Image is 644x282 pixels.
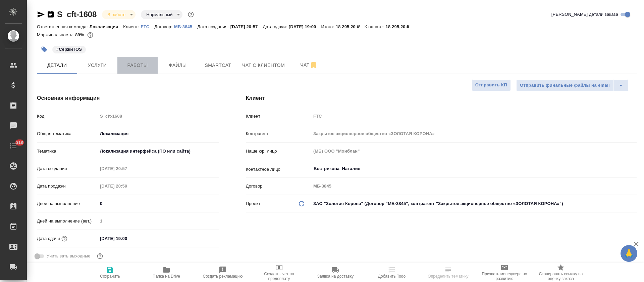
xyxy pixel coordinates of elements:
h4: Основная информация [37,94,219,102]
input: Пустое поле [311,146,637,156]
p: Код [37,113,98,120]
div: В работе [141,10,182,19]
button: Скопировать ссылку для ЯМессенджера [37,10,45,18]
button: Добавить Todo [364,263,420,282]
p: [DATE] 19:00 [289,24,321,29]
span: Скопировать ссылку на оценку заказа [537,272,585,281]
button: Если добавить услуги и заполнить их объемом, то дата рассчитается автоматически [60,234,69,243]
input: ✎ Введи что-нибудь [98,234,156,243]
p: Проект [246,200,261,207]
span: Папка на Drive [153,274,180,279]
button: Папка на Drive [138,263,195,282]
span: Чат с клиентом [242,61,285,70]
input: Пустое поле [311,181,637,191]
span: Добавить Todo [378,274,406,279]
p: Клиент: [123,24,141,29]
div: Локализация [98,128,219,139]
span: Отправить КП [475,81,507,89]
button: Создать счет на предоплату [251,263,307,282]
button: Нормальный [144,12,174,17]
a: S_cft-1608 [57,10,97,19]
span: Отправить финальные файлы на email [520,82,610,89]
p: Наше юр. лицо [246,148,311,155]
p: Контактное лицо [246,166,311,173]
input: Пустое поле [98,181,156,191]
h4: Клиент [246,94,637,102]
p: Дней на выполнение (авт.) [37,218,98,225]
p: Локализация [90,24,123,29]
p: Маржинальность: [37,32,75,37]
span: Создать счет на предоплату [255,272,303,281]
p: Дней на выполнение [37,200,98,207]
span: 318 [12,139,27,146]
input: Пустое поле [98,164,156,173]
a: 318 [2,137,25,154]
p: #Сержи IOS [56,46,82,53]
p: Дата сдачи [37,235,60,242]
span: Учитывать выходные [47,253,91,259]
button: 1703.00 RUB; [86,31,95,39]
p: Договор [246,183,311,190]
div: В работе [102,10,136,19]
p: МБ-3845 [174,24,197,29]
span: Smartcat [202,61,234,70]
input: Пустое поле [98,111,219,121]
button: Скопировать ссылку [47,10,55,18]
button: В работе [105,12,127,17]
span: Работы [121,61,154,70]
a: МБ-3845 [174,24,197,29]
p: Общая тематика [37,130,98,137]
p: Договор: [154,24,174,29]
span: Файлы [162,61,194,70]
button: Отправить КП [472,79,511,91]
button: Определить тематику [420,263,476,282]
span: Детали [41,61,73,70]
div: ЗАО "Золотая Корона" (Договор "МБ-3845", контрагент "Закрытое акционерное общество «ЗОЛОТАЯ КОРОН... [311,198,637,209]
p: Ответственная команда: [37,24,90,29]
p: [DATE] 20:57 [230,24,263,29]
button: Отправить финальные файлы на email [516,79,613,91]
span: Определить тематику [428,274,468,279]
svg: Отписаться [310,61,318,69]
p: Клиент [246,113,311,120]
input: Пустое поле [311,129,637,138]
span: Создать рекламацию [203,274,243,279]
span: Призвать менеджера по развитию [480,272,529,281]
p: Дата продажи [37,183,98,190]
p: Дата создания [37,165,98,172]
span: [PERSON_NAME] детали заказа [551,11,618,18]
input: ✎ Введи что-нибудь [98,199,219,208]
p: FTC [141,24,155,29]
p: Дата сдачи: [263,24,288,29]
button: Призвать менеджера по развитию [476,263,533,282]
button: Добавить тэг [37,42,52,57]
p: 18 295,20 ₽ [336,24,365,29]
button: Заявка на доставку [307,263,364,282]
button: 🙏 [621,245,637,262]
input: Пустое поле [311,111,637,121]
button: Выбери, если сб и вс нужно считать рабочими днями для выполнения заказа. [96,252,104,260]
a: FTC [141,24,155,29]
span: Услуги [81,61,113,70]
p: К оплате: [365,24,386,29]
span: Чат [293,61,325,69]
input: Пустое поле [98,216,219,226]
div: split button [516,79,629,91]
p: 18 295,20 ₽ [386,24,415,29]
p: Тематика [37,148,98,155]
button: Сохранить [82,263,138,282]
p: Итого: [321,24,335,29]
button: Доп статусы указывают на важность/срочность заказа [186,10,195,19]
span: Сохранить [100,274,120,279]
button: Создать рекламацию [195,263,251,282]
span: 🙏 [623,246,635,260]
p: Дата создания: [197,24,230,29]
p: Контрагент [246,130,311,137]
p: 89% [75,32,86,37]
span: Заявка на доставку [317,274,354,279]
span: Сержи IOS [52,46,87,52]
div: Локализация интерфейса (ПО или сайта) [98,146,219,157]
button: Open [633,168,634,169]
button: Скопировать ссылку на оценку заказа [533,263,589,282]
